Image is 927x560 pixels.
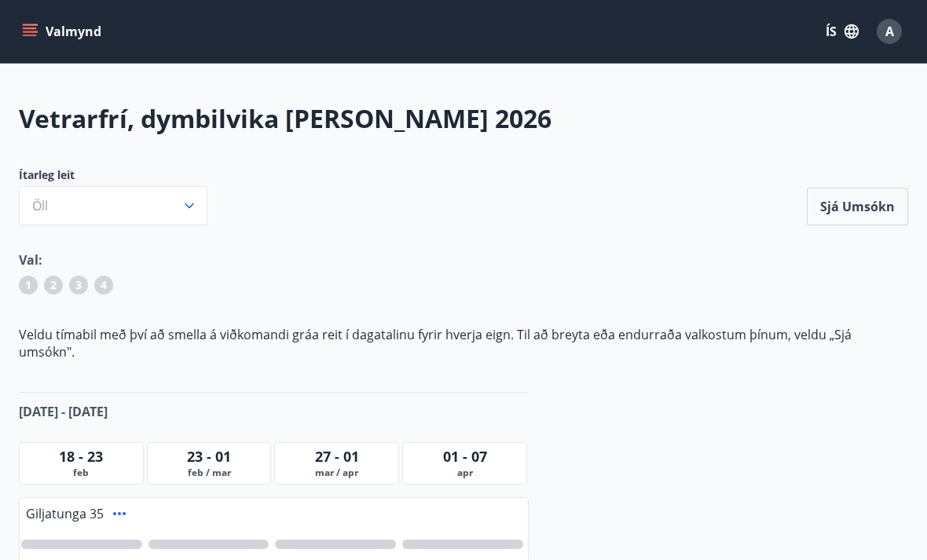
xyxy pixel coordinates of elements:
span: 01 - 07 [443,447,487,466]
span: 1 [25,277,31,293]
button: Sjá umsókn [807,188,908,225]
span: mar / apr [278,467,395,479]
span: feb / mar [151,467,268,479]
span: feb [23,467,140,479]
span: 23 - 01 [187,447,231,466]
span: Val: [19,251,42,269]
span: 27 - 01 [315,447,359,466]
span: 18 - 23 [59,447,103,466]
button: menu [19,17,108,46]
span: A [885,23,894,40]
span: Ítarleg leit [19,167,207,183]
button: Öll [19,186,207,225]
span: 3 [75,277,82,293]
span: 2 [50,277,57,293]
p: Veldu tímabil með því að smella á viðkomandi gráa reit í dagatalinu fyrir hverja eign. Til að bre... [19,326,908,361]
span: Giljatunga 35 [26,505,104,522]
span: 4 [101,277,107,293]
button: ÍS [817,17,867,46]
button: A [870,13,908,50]
span: [DATE] - [DATE] [19,403,108,420]
h2: Vetrarfrí, dymbilvika [PERSON_NAME] 2026 [19,101,908,136]
span: apr [406,467,523,479]
span: Öll [32,197,48,214]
